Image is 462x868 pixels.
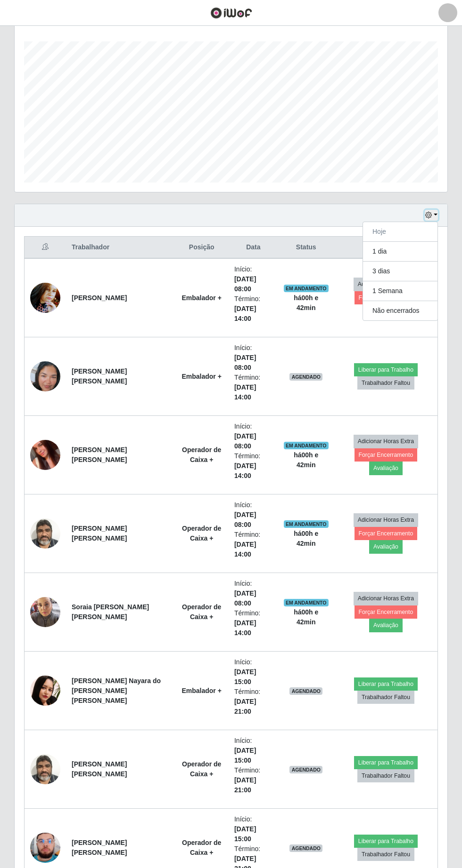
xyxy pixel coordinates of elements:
[234,736,272,765] li: Início:
[182,525,221,542] strong: Operador de Caixa +
[369,462,403,475] button: Avaliação
[30,676,60,706] img: 1753885080461.jpeg
[30,592,60,632] img: 1752796864999.jpeg
[234,698,256,715] time: [DATE] 21:00
[234,275,256,293] time: [DATE] 08:00
[234,619,256,637] time: [DATE] 14:00
[234,264,272,294] li: Início:
[234,776,256,794] time: [DATE] 21:00
[182,446,221,463] strong: Operador de Caixa +
[355,448,418,462] button: Forçar Encerramento
[369,619,403,632] button: Avaliação
[354,592,418,605] button: Adicionar Horas Extra
[294,451,318,469] strong: há 00 h e 42 min
[234,422,272,451] li: Início:
[72,367,127,385] strong: [PERSON_NAME] [PERSON_NAME]
[363,301,437,320] button: Não encerrados
[234,511,256,528] time: [DATE] 08:00
[234,589,256,607] time: [DATE] 08:00
[229,237,278,259] th: Data
[294,608,318,626] strong: há 00 h e 42 min
[234,814,272,844] li: Início:
[210,7,252,19] img: CoreUI Logo
[234,579,272,608] li: Início:
[234,657,272,687] li: Início:
[234,747,256,764] time: [DATE] 15:00
[357,769,414,782] button: Trabalhador Faltou
[30,749,60,789] img: 1625107347864.jpeg
[234,294,272,324] li: Término:
[30,513,60,553] img: 1625107347864.jpeg
[357,691,414,704] button: Trabalhador Faltou
[72,839,127,856] strong: [PERSON_NAME] [PERSON_NAME]
[354,513,418,526] button: Adicionar Horas Extra
[234,305,256,322] time: [DATE] 14:00
[363,222,437,242] button: Hoje
[181,294,221,302] strong: Embalador +
[278,237,334,259] th: Status
[72,603,149,621] strong: Soraia [PERSON_NAME] [PERSON_NAME]
[363,262,437,281] button: 3 dias
[284,442,329,449] span: EM ANDAMENTO
[355,291,418,304] button: Forçar Encerramento
[289,766,322,773] span: AGENDADO
[234,687,272,717] li: Término:
[174,237,229,259] th: Posição
[72,760,127,778] strong: [PERSON_NAME] [PERSON_NAME]
[355,605,418,619] button: Forçar Encerramento
[234,530,272,559] li: Término:
[354,677,418,691] button: Liberar para Trabalho
[284,285,329,292] span: EM ANDAMENTO
[234,432,256,450] time: [DATE] 08:00
[234,383,256,401] time: [DATE] 14:00
[72,677,161,704] strong: [PERSON_NAME] Nayara do [PERSON_NAME] [PERSON_NAME]
[284,599,329,606] span: EM ANDAMENTO
[294,530,318,547] strong: há 00 h e 42 min
[72,294,127,302] strong: [PERSON_NAME]
[30,278,60,318] img: 1632155042572.jpeg
[354,435,418,448] button: Adicionar Horas Extra
[182,603,221,621] strong: Operador de Caixa +
[182,839,221,856] strong: Operador de Caixa +
[234,825,256,843] time: [DATE] 15:00
[72,525,127,542] strong: [PERSON_NAME] [PERSON_NAME]
[234,541,256,558] time: [DATE] 14:00
[234,608,272,638] li: Término:
[72,446,127,463] strong: [PERSON_NAME] [PERSON_NAME]
[234,343,272,373] li: Início:
[66,237,174,259] th: Trabalhador
[357,848,414,861] button: Trabalhador Faltou
[354,756,418,769] button: Liberar para Trabalho
[181,687,221,694] strong: Embalador +
[234,373,272,402] li: Término:
[234,451,272,481] li: Término:
[234,354,256,371] time: [DATE] 08:00
[182,760,221,778] strong: Operador de Caixa +
[363,281,437,301] button: 1 Semana
[363,242,437,262] button: 1 dia
[354,363,418,376] button: Liberar para Trabalho
[234,765,272,795] li: Término:
[294,294,318,311] strong: há 00 h e 42 min
[354,835,418,848] button: Liberar para Trabalho
[234,668,256,685] time: [DATE] 15:00
[334,237,438,259] th: Opções
[234,500,272,530] li: Início:
[284,520,329,528] span: EM ANDAMENTO
[289,844,322,852] span: AGENDADO
[354,278,418,291] button: Adicionar Horas Extra
[234,462,256,479] time: [DATE] 14:00
[357,376,414,390] button: Trabalhador Faltou
[30,428,60,482] img: 1757949495626.jpeg
[355,527,418,540] button: Forçar Encerramento
[289,687,322,695] span: AGENDADO
[30,350,60,403] img: 1755394195779.jpeg
[181,373,221,380] strong: Embalador +
[289,373,322,381] span: AGENDADO
[369,540,403,553] button: Avaliação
